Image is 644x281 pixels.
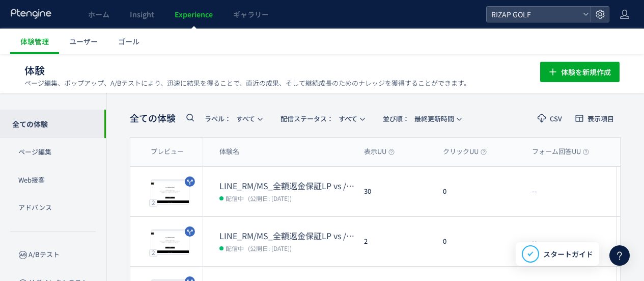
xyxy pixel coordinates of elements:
span: ギャラリー [233,9,269,19]
span: ゴール [118,36,139,46]
span: 体験管理 [20,36,49,46]
span: RIZAP GOLF [488,7,579,22]
span: Experience [175,9,213,19]
span: ユーザー [69,36,98,46]
span: スタートガイド [543,249,593,260]
span: Insight [130,9,154,19]
span: ホーム [88,9,109,19]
